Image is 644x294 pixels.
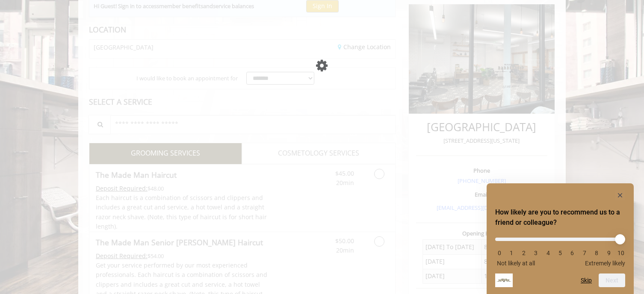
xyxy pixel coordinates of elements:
li: 0 [495,250,504,256]
div: How likely are you to recommend us to a friend or colleague? Select an option from 0 to 10, with ... [495,190,625,287]
span: Extremely likely [585,260,625,267]
li: 10 [617,250,625,256]
li: 7 [580,250,589,256]
li: 6 [568,250,576,256]
li: 4 [544,250,552,256]
button: Skip [581,277,592,284]
span: Not likely at all [497,260,535,267]
li: 8 [592,250,601,256]
li: 9 [605,250,613,256]
button: Next question [599,273,625,287]
li: 3 [532,250,540,256]
li: 2 [520,250,528,256]
li: 5 [556,250,564,256]
div: How likely are you to recommend us to a friend or colleague? Select an option from 0 to 10, with ... [495,231,625,267]
li: 1 [507,250,516,256]
h2: How likely are you to recommend us to a friend or colleague? Select an option from 0 to 10, with ... [495,207,625,228]
button: Hide survey [615,190,625,200]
